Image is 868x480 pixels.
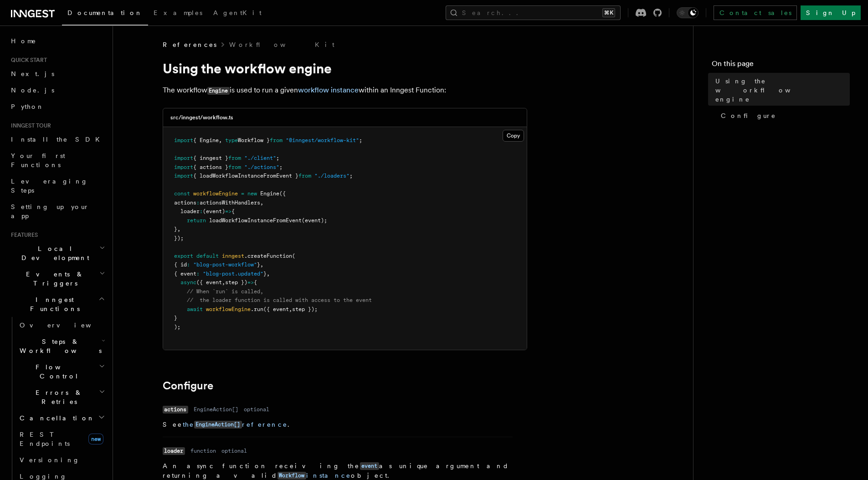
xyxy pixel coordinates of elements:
button: Inngest Functions [7,291,107,317]
span: loader [180,208,200,214]
span: ); [174,324,180,330]
span: "blog-post.updated" [203,271,263,277]
span: Inngest tour [7,122,51,129]
span: Logging [20,473,67,480]
span: , [260,261,263,268]
span: default [196,253,219,259]
span: from [298,173,311,179]
span: , [177,226,180,232]
span: const [174,190,190,197]
span: Overview [20,322,113,329]
span: Inngest Functions [7,295,98,313]
code: Engine [207,87,230,95]
span: ( [292,253,295,259]
a: Your first Functions [7,148,107,173]
span: ({ event [263,306,289,312]
button: Search...⌘K [446,5,621,20]
span: { actions } [193,164,228,170]
span: import [174,155,193,161]
span: { loadWorkflowInstanceFromEvent } [193,173,298,179]
span: } [257,261,260,268]
span: } [263,271,267,277]
span: { inngest } [193,155,228,161]
span: Next.js [11,70,54,77]
a: Overview [16,317,107,333]
code: actions [163,406,188,414]
span: actions [174,199,196,206]
span: REST Endpoints [20,431,70,447]
span: Versioning [20,456,80,464]
a: Configure [717,107,850,124]
span: ; [276,155,279,161]
span: inngest [222,253,244,259]
span: Using the workflow engine [715,77,850,104]
span: import [174,173,193,179]
a: Using the workflow engine [712,73,850,107]
span: : [196,271,200,277]
span: Errors & Retries [16,388,99,406]
button: Cancellation [16,410,107,426]
span: Leveraging Steps [11,178,88,194]
span: from [228,155,241,161]
span: "blog-post-workflow" [193,261,257,268]
a: event [360,462,379,470]
span: , [267,271,270,277]
span: AgentKit [213,9,262,16]
span: Flow Control [16,363,99,381]
a: Next.js [7,66,107,82]
button: Flow Control [16,359,107,384]
span: Configure [721,111,776,120]
a: Install the SDK [7,131,107,148]
code: Workflow [277,472,306,480]
p: See . [163,420,513,429]
button: Steps & Workflows [16,333,107,359]
span: ({ event [196,279,222,286]
span: type [225,137,238,143]
a: Node.js [7,82,107,98]
span: // When `run` is called, [187,288,263,295]
span: from [228,164,241,170]
span: , [219,137,222,143]
span: import [174,164,193,170]
code: EngineAction[] [194,421,242,429]
span: ; [359,137,362,143]
span: .run [251,306,263,312]
span: Install the SDK [11,136,105,143]
a: REST Endpointsnew [16,426,107,452]
span: = [241,190,244,197]
h3: src/inngest/workflow.ts [170,114,233,121]
span: }); [174,235,184,241]
span: .createFunction [244,253,292,259]
span: "@inngest/workflow-kit" [286,137,359,143]
span: Events & Triggers [7,270,99,288]
a: Home [7,33,107,49]
a: Workflowinstance [277,472,351,479]
span: { id [174,261,187,268]
button: Copy [503,130,524,142]
span: "./actions" [244,164,279,170]
span: } [174,226,177,232]
span: { Engine [193,137,219,143]
span: ; [279,164,282,170]
span: export [174,253,193,259]
span: (event); [302,217,327,224]
span: import [174,137,193,143]
a: Sign Up [801,5,861,20]
a: AgentKit [208,3,267,25]
span: : [196,199,200,206]
span: step }) [225,279,247,286]
a: Python [7,98,107,115]
span: Workflow } [238,137,270,143]
span: : [187,261,190,268]
button: Events & Triggers [7,266,107,291]
span: async [180,279,196,286]
span: Features [7,231,38,239]
span: Documentation [67,9,143,16]
span: { event [174,271,196,277]
span: => [247,279,254,286]
span: // the loader function is called with access to the event [187,297,372,303]
span: new [88,434,103,444]
button: Toggle dark mode [677,7,699,18]
span: await [187,306,203,312]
